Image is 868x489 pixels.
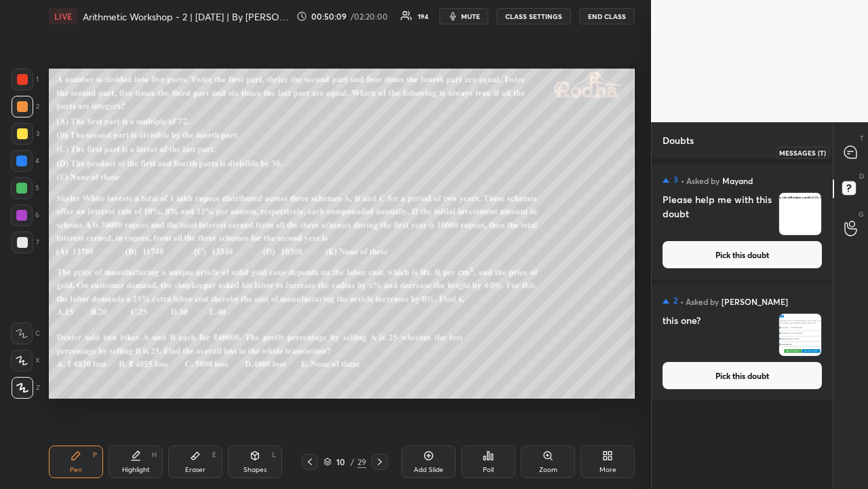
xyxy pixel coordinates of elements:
div: Zoom [539,467,557,473]
span: mute [461,12,480,21]
button: mute [439,8,488,24]
div: Eraser [185,467,205,473]
h5: Mayand [722,175,753,187]
div: More [599,467,616,473]
h4: Arithmetic Workshop - 2 | [DATE] | By [PERSON_NAME] Sir [83,10,291,23]
div: / [351,458,355,466]
button: END CLASS [579,8,635,24]
div: Add Slide [414,467,443,473]
div: L [272,452,276,458]
div: H [152,452,157,458]
div: Pen [70,467,82,473]
div: Poll [483,467,494,473]
div: 1 [12,69,39,90]
div: 5 [11,177,39,199]
div: Highlight [122,467,150,473]
button: CLASS SETTINGS [496,8,571,24]
div: 10 [334,458,348,466]
img: 1756987569OXTU3C.png [779,193,821,235]
div: Z [12,377,40,399]
div: C [11,323,40,344]
h5: 2 [673,295,677,306]
div: LIVE [49,8,77,24]
h4: this one? [663,313,773,357]
button: Pick this doubt [663,362,822,389]
div: Messages (T) [776,147,829,159]
div: E [212,452,216,458]
h4: Please help me with this doubt [663,192,773,236]
p: D [859,171,864,181]
p: Doubts [652,122,705,158]
button: Pick this doubt [663,241,822,268]
h5: [PERSON_NAME] [722,295,788,308]
div: X [11,350,40,372]
img: 1756987500D7VBLW.png [779,314,821,356]
div: 194 [418,13,429,20]
p: G [859,209,864,219]
h5: 3 [673,175,678,185]
div: P [93,452,97,458]
h5: • Asked by [681,175,719,187]
div: 4 [11,150,39,172]
div: 2 [12,96,39,117]
div: grid [652,158,833,489]
h5: • Asked by [680,295,719,308]
div: Shapes [243,467,267,473]
div: 3 [12,123,39,145]
p: T [860,133,864,143]
div: 29 [357,456,366,468]
div: 6 [11,204,39,226]
div: 7 [12,232,39,253]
